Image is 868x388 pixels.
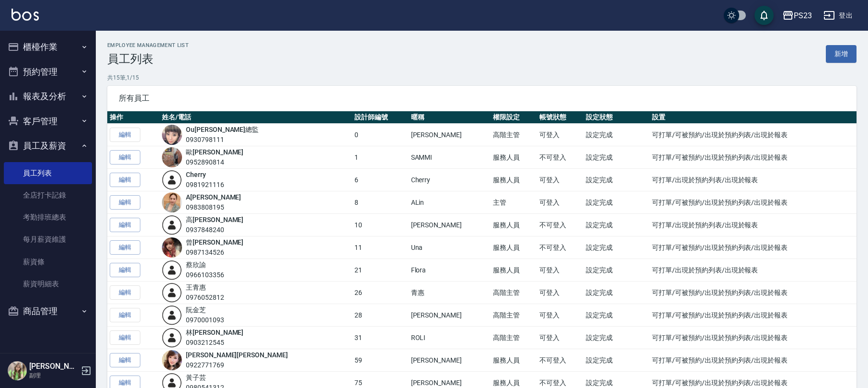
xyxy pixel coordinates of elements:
a: 薪資條 [4,251,92,273]
h2: Employee Management List [107,42,189,48]
td: 59 [352,349,409,372]
td: 高階主管 [491,282,537,304]
a: 編輯 [110,263,140,278]
img: avatar.jpeg [162,125,182,145]
td: 設定完成 [583,259,650,282]
td: 可打單/可被預約/出現於預約列表/出現於報表 [650,349,857,372]
a: 高[PERSON_NAME] [186,216,243,223]
td: 設定完成 [583,236,650,259]
a: Ou[PERSON_NAME]總監 [186,126,259,133]
td: 31 [352,327,409,349]
div: 0922771769 [186,360,288,370]
img: Person [8,361,27,380]
a: 王青惠 [186,283,206,291]
img: avatar.jpeg [162,147,182,167]
td: 服務人員 [491,349,537,372]
td: 服務人員 [491,169,537,191]
a: A[PERSON_NAME] [186,193,241,201]
div: 0930798111 [186,135,259,145]
td: 設定完成 [583,191,650,214]
td: 設定完成 [583,169,650,191]
td: 可打單/可被預約/出現於預約列表/出現於報表 [650,124,857,146]
div: 0976052812 [186,293,224,303]
a: 員工列表 [4,162,92,184]
img: user-login-man-human-body-mobile-person-512.png [162,170,182,190]
td: 設定完成 [583,304,650,327]
img: Logo [11,9,39,21]
button: 客戶管理 [4,109,92,134]
td: 高階主管 [491,304,537,327]
td: 主管 [491,191,537,214]
td: 10 [352,214,409,236]
button: 登出 [820,7,857,24]
a: 黃子芸 [186,374,206,381]
td: 28 [352,304,409,327]
img: user-login-man-human-body-mobile-person-512.png [162,328,182,348]
div: 0966103356 [186,270,224,280]
td: [PERSON_NAME] [409,304,491,327]
td: 不可登入 [537,146,583,169]
a: 每月薪資維護 [4,228,92,250]
th: 設定狀態 [583,111,650,124]
img: user-login-man-human-body-mobile-person-512.png [162,282,182,303]
td: 設定完成 [583,214,650,236]
td: 可登入 [537,304,583,327]
td: 可打單/可被預約/出現於預約列表/出現於報表 [650,236,857,259]
td: 可打單/可被預約/出現於預約列表/出現於報表 [650,327,857,349]
a: 編輯 [110,240,140,255]
button: 預約管理 [4,59,92,84]
a: 編輯 [110,218,140,233]
td: 不可登入 [537,349,583,372]
div: PS23 [794,10,812,22]
th: 操作 [107,111,160,124]
a: 阮金芝 [186,306,206,314]
td: 21 [352,259,409,282]
h3: 員工列表 [107,52,189,66]
span: 所有員工 [119,94,845,103]
td: ALin [409,191,491,214]
td: 6 [352,169,409,191]
td: 8 [352,191,409,214]
div: 0937848240 [186,225,243,235]
button: save [754,6,774,25]
h5: [PERSON_NAME] [29,362,78,371]
td: 0 [352,124,409,146]
td: 不可登入 [537,236,583,259]
th: 姓名/電話 [160,111,352,124]
td: 可打單/出現於預約列表/出現於報表 [650,259,857,282]
a: 林[PERSON_NAME] [186,329,243,336]
td: 可打單/可被預約/出現於預約列表/出現於報表 [650,282,857,304]
td: 可登入 [537,191,583,214]
a: Cherry [186,171,206,178]
td: Flora [409,259,491,282]
th: 暱稱 [409,111,491,124]
td: ROLI [409,327,491,349]
td: 設定完成 [583,124,650,146]
a: 薪資明細表 [4,273,92,295]
a: 編輯 [110,173,140,188]
div: 0983808195 [186,202,241,212]
td: 1 [352,146,409,169]
td: 可打單/可被預約/出現於預約列表/出現於報表 [650,304,857,327]
div: 0952890814 [186,157,243,167]
td: [PERSON_NAME] [409,349,491,372]
td: 設定完成 [583,349,650,372]
button: 員工及薪資 [4,133,92,158]
img: user-login-man-human-body-mobile-person-512.png [162,215,182,235]
a: 新增 [826,45,857,63]
td: 可登入 [537,169,583,191]
td: 設定完成 [583,282,650,304]
a: 編輯 [110,150,140,165]
th: 設置 [650,111,857,124]
td: 服務人員 [491,214,537,236]
td: [PERSON_NAME] [409,124,491,146]
p: 共 15 筆, 1 / 15 [107,73,857,82]
th: 帳號狀態 [537,111,583,124]
img: avatar.jpeg [162,192,182,212]
td: 設定完成 [583,327,650,349]
td: 可打單/出現於預約列表/出現於報表 [650,214,857,236]
button: PS23 [778,6,816,25]
a: 考勤排班總表 [4,206,92,228]
a: 編輯 [110,195,140,210]
td: 服務人員 [491,146,537,169]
